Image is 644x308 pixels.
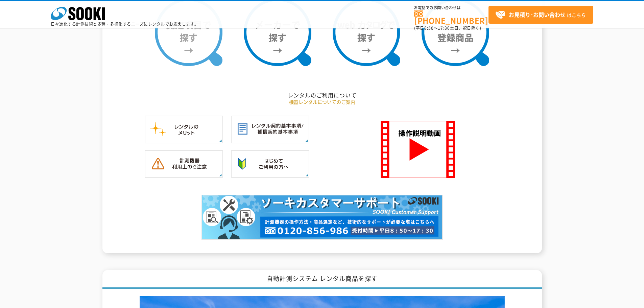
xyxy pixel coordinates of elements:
h2: レンタルのご利用について [124,92,520,99]
img: レンタル契約基本事項／補償契約基本事項 [231,116,309,143]
img: レンタルのメリット [145,116,223,143]
h1: 自動計測システム レンタル商品を探す [102,270,542,289]
strong: お見積り･お問い合わせ [509,10,566,19]
a: [PHONE_NUMBER] [414,10,488,24]
p: 日々進化する計測技術と多種・多様化するニーズにレンタルでお応えします。 [51,22,199,26]
a: レンタル契約基本事項／補償契約基本事項 [231,136,309,143]
p: 機器レンタルについてのご案内 [124,98,520,105]
a: 計測機器ご利用上のご注意 [145,171,223,177]
span: はこちら [495,10,586,20]
span: 17:30 [438,25,450,31]
img: 計測機器ご利用上のご注意 [145,150,223,178]
span: お電話でのお問い合わせは [414,6,488,10]
a: お見積り･お問い合わせはこちら [488,6,593,24]
img: SOOKI 操作説明動画 [381,121,455,178]
span: (平日 ～ 土日、祝日除く) [414,25,481,31]
span: 8:50 [424,25,434,31]
a: はじめてご利用の方へ [231,171,309,177]
img: カスタマーサポート [201,195,443,240]
a: レンタルのメリット [145,136,223,143]
img: はじめてご利用の方へ [231,150,309,178]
